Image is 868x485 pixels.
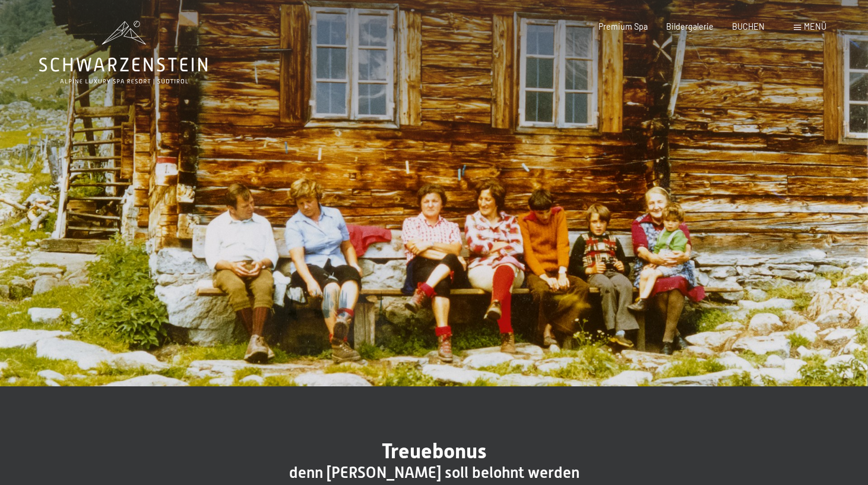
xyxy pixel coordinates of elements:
a: BUCHEN [732,21,765,32]
span: Treuebonus [382,439,487,463]
span: Menü [804,21,826,32]
span: denn [PERSON_NAME] soll belohnt werden [289,464,579,481]
a: Premium Spa [598,21,648,32]
a: Bildergalerie [666,21,714,32]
